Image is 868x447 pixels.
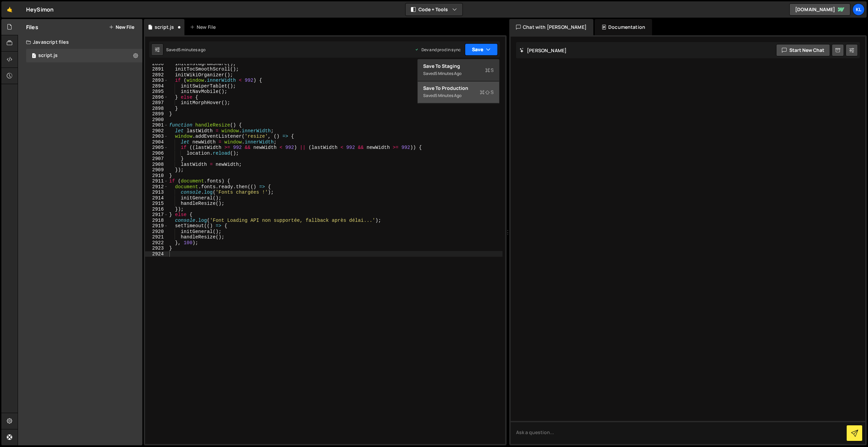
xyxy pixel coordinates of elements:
button: Save to ProductionS Saved5 minutes ago [418,81,499,103]
div: Saved [423,92,494,100]
div: HeySimon [26,5,54,14]
div: Saved [166,47,205,53]
div: Dev and prod in sync [415,47,461,53]
button: New File [109,24,134,30]
div: 2917 [145,212,168,218]
div: 2915 [145,201,168,207]
span: S [480,89,494,96]
div: 2891 [145,66,168,72]
span: 1 [32,54,36,59]
div: 5 minutes ago [435,93,461,98]
div: 2900 [145,117,168,123]
button: Code + Tools [406,3,462,16]
div: 2895 [145,89,168,95]
div: 2910 [145,173,168,179]
div: 2896 [145,95,168,100]
button: Start new chat [776,44,830,56]
div: Save to Staging [423,63,494,70]
div: 2904 [145,139,168,145]
div: 2922 [145,240,168,246]
button: Save [465,43,498,56]
div: New File [190,24,218,31]
div: 2893 [145,78,168,83]
div: 5 minutes ago [178,47,205,53]
div: 2897 [145,100,168,106]
div: Chat with [PERSON_NAME] [509,19,593,35]
div: 2899 [145,111,168,117]
a: 🤙 [1,1,18,18]
div: Javascript files [18,35,142,49]
div: 2913 [145,190,168,195]
div: 2902 [145,128,168,134]
div: 2919 [145,223,168,229]
a: Kl [852,3,865,16]
div: 2907 [145,156,168,162]
button: Save to StagingS Saved5 minutes ago [418,59,499,81]
div: 2920 [145,229,168,235]
div: 2924 [145,251,168,257]
a: [DOMAIN_NAME] [789,3,850,16]
div: 2898 [145,106,168,112]
div: 2906 [145,151,168,156]
div: Documentation [595,19,652,35]
div: Save to Production [423,85,494,92]
h2: [PERSON_NAME] [519,47,567,54]
div: 2911 [145,178,168,184]
div: 2923 [145,246,168,251]
div: 2916 [145,207,168,212]
div: 2894 [145,83,168,89]
div: 2921 [145,234,168,240]
div: 2905 [145,145,168,151]
div: 2901 [145,122,168,128]
div: Saved [423,70,494,78]
div: 2903 [145,134,168,139]
div: 2909 [145,167,168,173]
div: 2908 [145,162,168,168]
div: script.js [155,24,174,31]
div: 2914 [145,195,168,201]
div: 2918 [145,218,168,223]
div: 2890 [145,61,168,67]
span: S [485,67,494,74]
div: 16083/43150.js [26,49,142,62]
div: 2912 [145,184,168,190]
div: 2892 [145,72,168,78]
div: 5 minutes ago [435,71,461,76]
div: script.js [38,53,58,59]
h2: Files [26,23,38,31]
